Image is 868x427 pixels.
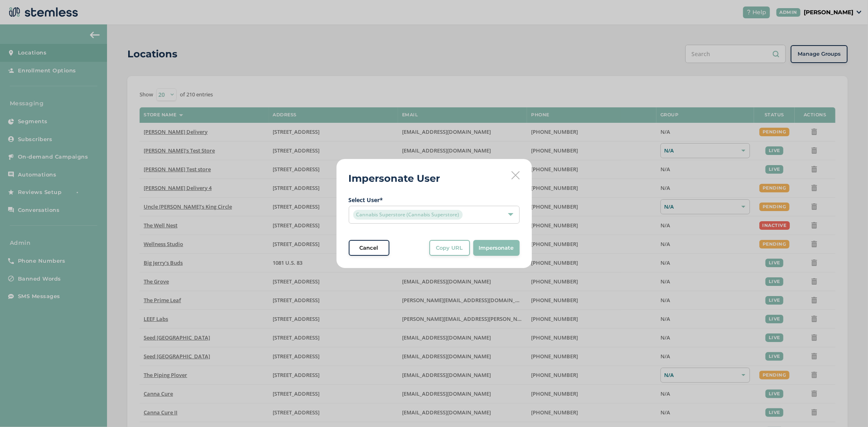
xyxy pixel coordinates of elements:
[827,388,868,427] iframe: Chat Widget
[349,171,440,186] h2: Impersonate User
[479,244,514,252] span: Impersonate
[353,210,463,220] span: Cannabis Superstore (Cannabis Superstore)
[349,196,520,204] label: Select User
[473,240,520,256] button: Impersonate
[436,244,463,252] span: Copy URL
[349,240,389,256] button: Cancel
[360,244,378,252] span: Cancel
[429,240,470,256] button: Copy URL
